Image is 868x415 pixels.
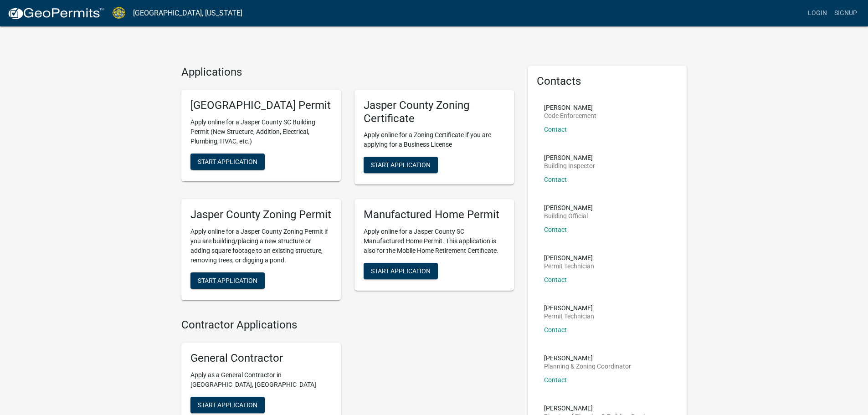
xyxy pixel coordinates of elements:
h5: Jasper County Zoning Permit [190,208,332,221]
p: Code Enforcement [544,113,596,119]
a: Login [804,5,831,22]
p: [PERSON_NAME] [544,154,595,161]
h5: Manufactured Home Permit [364,208,505,221]
h4: Applications [181,66,514,79]
h5: General Contractor [190,352,332,365]
p: Apply online for a Jasper County SC Manufactured Home Permit. This application is also for the Mo... [364,227,505,256]
span: Start Application [198,277,257,284]
span: Start Application [198,401,257,408]
button: Start Application [364,157,438,173]
p: [PERSON_NAME] [544,205,593,211]
span: Start Application [371,267,431,275]
h5: [GEOGRAPHIC_DATA] Permit [190,99,332,112]
span: Start Application [198,158,257,165]
p: [PERSON_NAME] [544,255,594,261]
a: Signup [831,5,861,22]
p: Apply online for a Zoning Certificate if you are applying for a Business License [364,130,505,149]
p: Apply online for a Jasper County Zoning Permit if you are building/placing a new structure or add... [190,227,332,265]
a: Contact [544,226,567,233]
button: Start Application [190,154,265,170]
p: Permit Technician [544,263,594,269]
a: Contact [544,176,567,183]
img: Jasper County, South Carolina [112,7,126,19]
p: [PERSON_NAME] [544,305,594,311]
a: Contact [544,376,567,384]
a: Contact [544,326,567,333]
p: Building Official [544,213,593,219]
button: Start Application [190,397,265,413]
p: Apply online for a Jasper County SC Building Permit (New Structure, Addition, Electrical, Plumbin... [190,118,332,146]
p: [PERSON_NAME] [544,405,654,411]
button: Start Application [190,272,265,289]
a: Contact [544,276,567,283]
a: [GEOGRAPHIC_DATA], [US_STATE] [133,5,242,21]
h5: Jasper County Zoning Certificate [364,99,505,125]
h4: Contractor Applications [181,318,514,332]
wm-workflow-list-section: Applications [181,66,514,307]
p: Planning & Zoning Coordinator [544,363,631,369]
a: Contact [544,126,567,133]
button: Start Application [364,263,438,279]
p: Building Inspector [544,163,595,169]
p: Permit Technician [544,313,594,319]
p: [PERSON_NAME] [544,104,596,111]
p: [PERSON_NAME] [544,355,631,361]
span: Start Application [371,161,431,169]
h5: Contacts [537,75,678,88]
p: Apply as a General Contractor in [GEOGRAPHIC_DATA], [GEOGRAPHIC_DATA] [190,370,332,389]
